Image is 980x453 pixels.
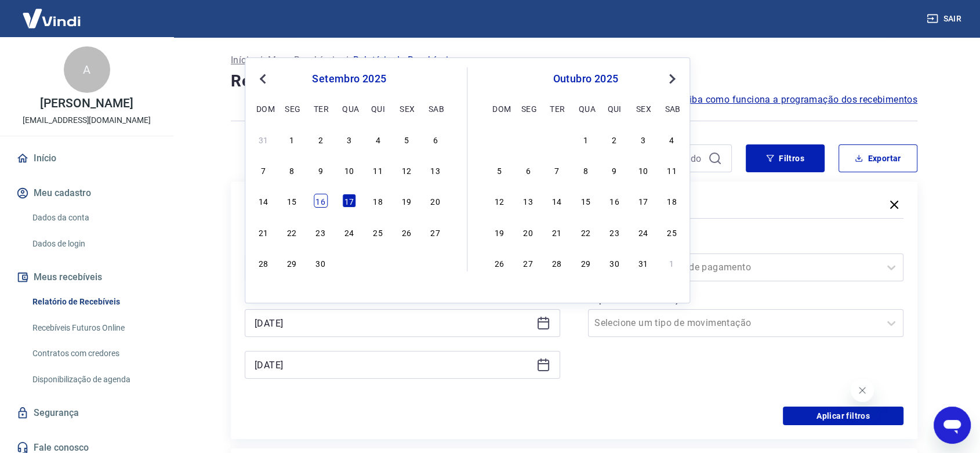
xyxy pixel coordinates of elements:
[231,53,254,67] a: Início
[285,132,299,146] div: Choose segunda-feira, 1 de setembro de 2025
[314,225,328,239] div: Choose terça-feira, 23 de setembro de 2025
[285,194,299,208] div: Choose segunda-feira, 15 de setembro de 2025
[342,132,356,146] div: Choose quarta-feira, 3 de setembro de 2025
[259,53,263,67] p: /
[256,163,270,177] div: Choose domingo, 7 de setembro de 2025
[256,72,270,86] button: Previous Month
[521,132,535,146] div: Choose segunda-feira, 29 de setembro de 2025
[285,102,299,115] div: seg
[28,316,159,340] a: Recebíveis Futuros Online
[429,194,442,208] div: Choose sábado, 20 de setembro de 2025
[14,264,159,290] button: Meus recebíveis
[314,132,328,146] div: Choose terça-feira, 2 de setembro de 2025
[550,102,564,115] div: ter
[521,102,535,115] div: seg
[285,256,299,270] div: Choose segunda-feira, 29 de setembro de 2025
[839,144,917,172] button: Exportar
[64,46,110,93] div: A
[14,146,159,171] a: Início
[342,163,356,177] div: Choose quarta-feira, 10 de setembro de 2025
[28,290,159,314] a: Relatório de Recebíveis
[400,194,413,208] div: Choose sexta-feira, 19 de setembro de 2025
[491,72,680,86] div: outubro 2025
[607,102,621,115] div: qui
[924,8,966,30] button: Sair
[429,225,442,239] div: Choose sábado, 27 de setembro de 2025
[492,225,506,239] div: Choose domingo, 19 de outubro de 2025
[371,132,385,146] div: Choose quinta-feira, 4 de setembro de 2025
[371,102,385,115] div: qui
[14,1,89,36] img: Vindi
[314,194,328,208] div: Choose terça-feira, 16 de setembro de 2025
[607,225,621,239] div: Choose quinta-feira, 23 de outubro de 2025
[550,132,564,146] div: Choose terça-feira, 30 de setembro de 2025
[665,72,679,86] button: Next Month
[353,53,453,67] p: Relatório de Recebíveis
[28,206,159,230] a: Dados da conta
[665,256,679,270] div: Choose sábado, 1 de novembro de 2025
[579,102,593,115] div: qua
[665,163,679,177] div: Choose sábado, 11 de outubro de 2025
[28,232,159,256] a: Dados de login
[256,225,270,239] div: Choose domingo, 21 de setembro de 2025
[492,163,506,177] div: Choose domingo, 5 de outubro de 2025
[678,93,917,107] a: Saiba como funciona a programação dos recebimentos
[28,342,159,365] a: Contratos com credores
[314,163,328,177] div: Choose terça-feira, 9 de setembro de 2025
[371,225,385,239] div: Choose quinta-feira, 25 de setembro de 2025
[491,131,680,271] div: month 2025-10
[285,225,299,239] div: Choose segunda-feira, 22 de setembro de 2025
[400,225,413,239] div: Choose sexta-feira, 26 de setembro de 2025
[371,194,385,208] div: Choose quinta-feira, 18 de setembro de 2025
[256,102,270,115] div: dom
[429,256,442,270] div: Choose sábado, 4 de outubro de 2025
[665,102,679,115] div: sab
[579,225,593,239] div: Choose quarta-feira, 22 de outubro de 2025
[371,256,385,270] div: Choose quinta-feira, 2 de outubro de 2025
[550,163,564,177] div: Choose terça-feira, 7 de outubro de 2025
[342,194,356,208] div: Choose quarta-feira, 17 de setembro de 2025
[636,163,650,177] div: Choose sexta-feira, 10 de outubro de 2025
[400,102,413,115] div: sex
[746,144,825,172] button: Filtros
[314,102,328,115] div: ter
[636,132,650,146] div: Choose sexta-feira, 3 de outubro de 2025
[665,194,679,208] div: Choose sábado, 18 de outubro de 2025
[665,225,679,239] div: Choose sábado, 25 de outubro de 2025
[342,256,356,270] div: Choose quarta-feira, 1 de outubro de 2025
[521,225,535,239] div: Choose segunda-feira, 20 de outubro de 2025
[579,163,593,177] div: Choose quarta-feira, 8 de outubro de 2025
[231,70,917,93] h4: Relatório de Recebíveis
[256,256,270,270] div: Choose domingo, 28 de setembro de 2025
[14,400,159,426] a: Segurança
[492,194,506,208] div: Choose domingo, 12 de outubro de 2025
[579,132,593,146] div: Choose quarta-feira, 1 de outubro de 2025
[342,225,356,239] div: Choose quarta-feira, 24 de setembro de 2025
[492,102,506,115] div: dom
[579,256,593,270] div: Choose quarta-feira, 29 de outubro de 2025
[255,131,444,271] div: month 2025-09
[342,102,356,115] div: qua
[851,379,874,402] iframe: Fechar mensagem
[268,53,340,67] a: Meus Recebíveis
[429,132,442,146] div: Choose sábado, 6 de setembro de 2025
[636,256,650,270] div: Choose sexta-feira, 31 de outubro de 2025
[607,132,621,146] div: Choose quinta-feira, 2 de outubro de 2025
[255,72,444,86] div: setembro 2025
[256,132,270,146] div: Choose domingo, 31 de agosto de 2025
[314,256,328,270] div: Choose terça-feira, 30 de setembro de 2025
[607,194,621,208] div: Choose quinta-feira, 16 de outubro de 2025
[400,132,413,146] div: Choose sexta-feira, 5 de setembro de 2025
[934,407,971,444] iframe: Botão para abrir a janela de mensagens
[285,163,299,177] div: Choose segunda-feira, 8 de setembro de 2025
[344,53,349,67] p: /
[579,194,593,208] div: Choose quarta-feira, 15 de outubro de 2025
[14,180,159,206] button: Meu cadastro
[7,8,97,17] span: Olá! Precisa de ajuda?
[492,132,506,146] div: Choose domingo, 28 de setembro de 2025
[255,356,532,374] input: Data final
[607,163,621,177] div: Choose quinta-feira, 9 de outubro de 2025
